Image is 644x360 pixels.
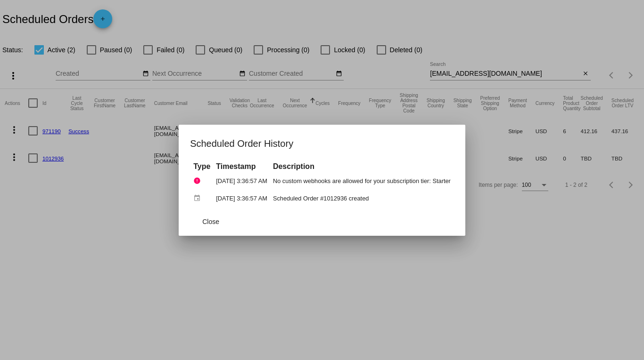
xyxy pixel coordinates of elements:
h1: Scheduled Order History [190,136,454,151]
td: [DATE] 3:36:57 AM [214,173,270,189]
td: Scheduled Order #1012936 created [271,190,453,207]
td: No custom webhooks are allowed for your subscription tier: Starter [271,173,453,189]
td: [DATE] 3:36:57 AM [214,190,270,207]
th: Type [191,161,213,172]
span: Close [202,218,219,225]
button: Close dialog [190,213,231,230]
mat-icon: event [193,191,205,206]
mat-icon: error [193,174,205,188]
th: Timestamp [214,161,270,172]
th: Description [271,161,453,172]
